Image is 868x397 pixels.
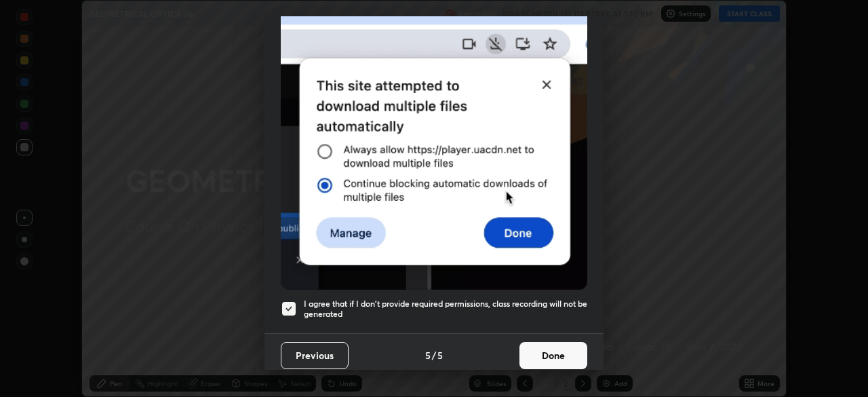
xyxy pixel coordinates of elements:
h4: 5 [437,348,443,362]
h4: 5 [425,348,431,362]
button: Previous [281,342,349,369]
h5: I agree that if I don't provide required permissions, class recording will not be generated [304,299,587,320]
h4: / [432,348,436,362]
button: Done [519,342,587,369]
